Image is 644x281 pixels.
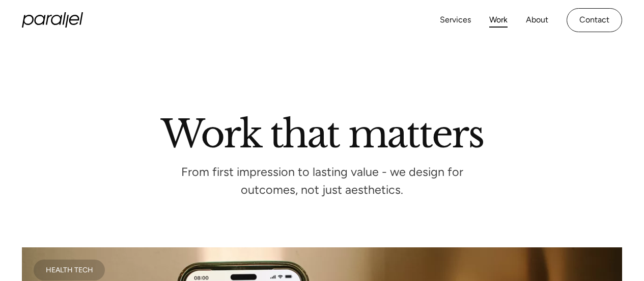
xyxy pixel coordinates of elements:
a: About [526,13,548,28]
h2: Work that matters [52,116,592,148]
p: From first impression to lasting value - we design for outcomes, not just aesthetics. [170,168,475,194]
div: Health Tech [46,267,93,272]
a: Services [440,13,471,28]
a: Contact [567,8,622,32]
a: Work [489,13,508,28]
